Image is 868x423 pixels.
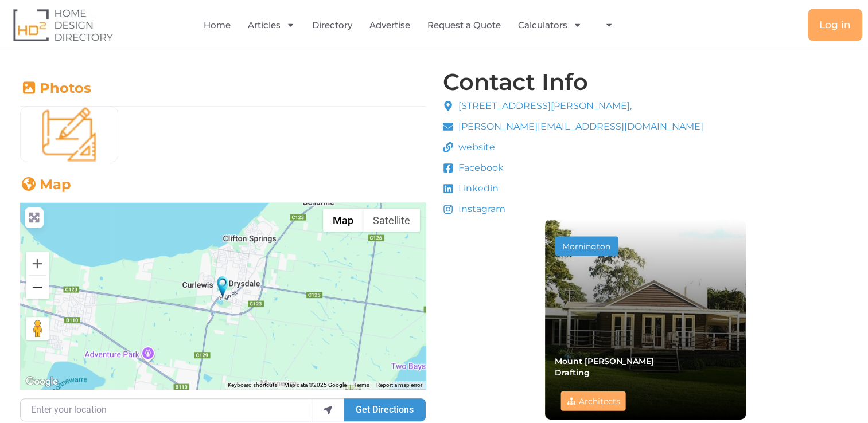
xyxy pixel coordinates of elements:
[248,12,295,38] a: Articles
[344,398,425,421] button: Get Directions
[363,209,420,232] button: Show satellite imagery
[21,107,118,162] img: architect
[353,382,369,388] a: Terms (opens in new tab)
[456,140,495,154] span: website
[177,12,648,38] nav: Menu
[427,12,501,38] a: Request a Quote
[456,182,499,195] span: Linkedin
[323,209,363,232] button: Show street map
[518,12,582,38] a: Calculators
[456,99,632,113] span: [STREET_ADDRESS][PERSON_NAME],
[579,396,620,406] a: Architects
[456,161,504,175] span: Facebook
[23,374,61,389] a: Open this area in Google Maps (opens a new window)
[26,317,49,340] button: Drag Pegman onto the map to open Street View
[23,374,61,389] img: Google
[312,398,345,421] div: use my location
[456,120,703,134] span: [PERSON_NAME][EMAIL_ADDRESS][DOMAIN_NAME]
[228,381,277,389] button: Keyboard shortcuts
[555,356,654,378] a: Mount [PERSON_NAME] Drafting
[312,12,352,38] a: Directory
[217,276,228,296] div: SPL Architects
[20,176,71,193] a: Map
[560,242,612,250] div: Mornington
[204,12,231,38] a: Home
[456,202,505,216] span: Instagram
[26,276,49,299] button: Zoom out
[376,382,422,388] a: Report a map error
[20,398,312,421] input: Enter your location
[26,252,49,275] button: Zoom in
[443,120,704,134] a: [PERSON_NAME][EMAIL_ADDRESS][DOMAIN_NAME]
[808,9,862,41] a: Log in
[20,80,91,96] a: Photos
[819,20,851,30] span: Log in
[369,12,410,38] a: Advertise
[284,382,347,388] span: Map data ©2025 Google
[443,70,588,93] h4: Contact Info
